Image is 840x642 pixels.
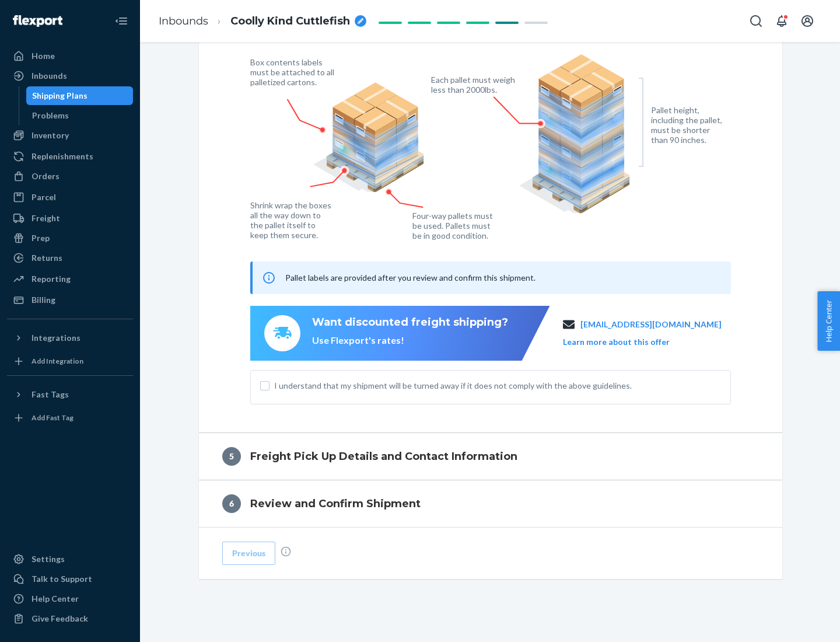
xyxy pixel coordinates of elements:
a: Add Integration [7,352,133,371]
div: Orders [32,170,60,182]
button: Open notifications [770,9,793,33]
a: Shipping Plans [26,86,134,105]
button: Close Navigation [110,9,133,33]
div: Help Center [32,593,79,605]
figcaption: Each pallet must weigh less than 2000lbs. [431,75,518,95]
h4: Review and Confirm Shipment [250,496,421,511]
a: Help Center [7,589,133,608]
input: I understand that my shipment will be turned away if it does not comply with the above guidelines. [260,381,269,390]
figcaption: Shrink wrap the boxes all the way down to the pallet itself to keep them secure. [250,200,334,240]
figcaption: Pallet height, including the pallet, must be shorter than 90 inches. [651,105,727,145]
div: Want discounted freight shipping? [312,315,508,330]
h4: Freight Pick Up Details and Contact Information [250,449,517,464]
a: Orders [7,167,133,186]
ol: breadcrumbs [149,4,376,39]
a: Problems [26,106,134,125]
a: Freight [7,209,133,228]
a: Home [7,47,133,65]
div: Freight [32,212,60,224]
a: [EMAIL_ADDRESS][DOMAIN_NAME] [580,319,722,330]
div: Inbounds [32,70,67,82]
a: Inbounds [7,67,133,85]
a: Reporting [7,270,133,288]
div: Fast Tags [32,389,69,400]
div: 6 [222,494,241,513]
button: 6Review and Confirm Shipment [199,480,782,527]
button: Open account menu [796,9,819,33]
div: Returns [32,252,62,264]
button: Previous [222,542,275,565]
div: Use Flexport's rates! [312,334,508,347]
div: Reporting [32,273,71,285]
a: Inventory [7,126,133,145]
a: Inbounds [159,15,208,27]
button: 5Freight Pick Up Details and Contact Information [199,433,782,480]
div: Prep [32,232,50,244]
div: Home [32,50,55,62]
div: Integrations [32,332,80,344]
div: Add Integration [32,356,83,366]
div: Add Fast Tag [32,413,73,423]
div: Parcel [32,191,56,203]
button: Help Center [817,291,840,351]
div: Settings [32,553,65,565]
a: Replenishments [7,147,133,166]
a: Settings [7,550,133,568]
div: 5 [222,447,241,466]
a: Add Fast Tag [7,409,133,427]
div: Billing [32,294,55,306]
button: Learn more about this offer [563,336,670,348]
div: Give Feedback [32,613,88,624]
figcaption: Box contents labels must be attached to all palletized cartons. [250,57,337,87]
img: Flexport logo [13,15,62,27]
a: Parcel [7,188,133,207]
a: Billing [7,291,133,309]
div: Talk to Support [32,573,92,585]
button: Give Feedback [7,609,133,628]
button: Open Search Box [744,9,768,33]
button: Integrations [7,329,133,347]
div: Inventory [32,130,69,141]
figcaption: Four-way pallets must be used. Pallets must be in good condition. [412,211,494,240]
a: Prep [7,229,133,247]
div: Shipping Plans [32,90,87,102]
div: Problems [32,110,69,121]
span: I understand that my shipment will be turned away if it does not comply with the above guidelines. [274,380,721,392]
span: Coolly Kind Cuttlefish [230,14,350,29]
button: Fast Tags [7,385,133,404]
span: Pallet labels are provided after you review and confirm this shipment. [285,273,535,282]
a: Returns [7,249,133,267]
a: Talk to Support [7,570,133,588]
div: Replenishments [32,151,93,162]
